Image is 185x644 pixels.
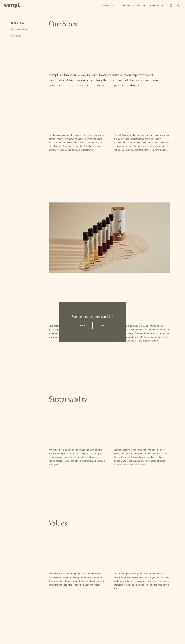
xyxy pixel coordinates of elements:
[72,315,113,319] h2: We have to ask. Are you 21+?
[118,3,146,8] a: Corporate Gifting
[72,322,93,329] button: Yes
[4,3,21,8] img: Sampl logo
[94,322,113,329] button: No
[11,34,28,38] a: Values
[11,21,28,25] a: Our Story
[11,28,28,31] a: Sustainability
[101,3,115,8] a: Shop All
[149,3,166,8] a: Our Story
